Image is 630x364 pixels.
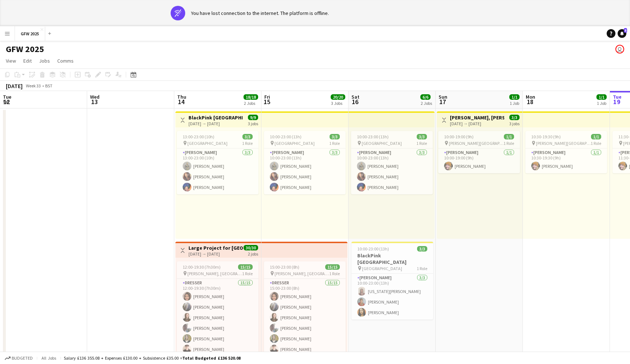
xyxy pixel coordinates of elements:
div: Salary £136 355.08 + Expenses £130.00 + Subsistence £35.00 = [64,355,241,361]
span: Comms [57,58,74,64]
span: Week 33 [24,83,42,88]
span: 12 [2,98,11,106]
app-job-card: 10:00-23:00 (13h)3/3 [GEOGRAPHIC_DATA]1 Role[PERSON_NAME]3/310:00-23:00 (13h)[PERSON_NAME][PERSON... [351,131,433,194]
span: 1/1 [591,134,601,139]
span: 18/18 [244,94,258,100]
div: 3 Jobs [331,100,345,106]
span: [GEOGRAPHIC_DATA] [187,141,227,146]
div: 2 Jobs [244,100,258,106]
a: Edit [20,56,35,66]
span: [GEOGRAPHIC_DATA] [362,141,402,146]
span: 9/9 [248,115,258,120]
span: 13 [89,98,100,106]
app-job-card: 13:00-23:00 (10h)3/3 [GEOGRAPHIC_DATA]1 Role[PERSON_NAME]3/313:00-23:00 (10h)[PERSON_NAME][PERSON... [177,131,258,194]
span: 19 [612,98,622,106]
span: Total Budgeted £136 520.08 [182,355,241,361]
span: 18 [525,98,535,106]
span: Mon [526,94,535,100]
app-card-role: [PERSON_NAME]1/110:30-19:30 (9h)[PERSON_NAME] [525,149,607,173]
span: 30/30 [244,245,258,250]
div: 1 Job [597,100,606,106]
span: 20/20 [331,94,345,100]
span: 3/3 [509,115,520,120]
span: Wed [90,94,100,100]
span: 1 Role [329,271,340,276]
span: Sat [351,94,359,100]
span: Tue [3,94,11,100]
button: Budgeted [4,354,34,362]
span: Thu [177,94,186,100]
span: 17 [437,98,447,106]
span: 10:00-19:00 (9h) [444,134,474,139]
span: Fri [264,94,270,100]
div: [DATE] → [DATE] [450,121,504,126]
span: 15/15 [238,264,253,270]
h1: GFW 2025 [6,44,44,55]
span: 15/15 [325,264,340,270]
span: 10:30-19:30 (9h) [531,134,561,139]
span: [PERSON_NAME][GEOGRAPHIC_DATA][PERSON_NAME] [536,141,591,146]
app-job-card: 10:30-19:30 (9h)1/1 [PERSON_NAME][GEOGRAPHIC_DATA][PERSON_NAME]1 Role[PERSON_NAME]1/110:30-19:30 ... [525,131,607,173]
div: 3 jobs [248,120,258,126]
span: View [6,58,16,64]
h3: BlackPink [GEOGRAPHIC_DATA] [351,252,433,265]
span: Budgeted [12,356,33,361]
div: 3 jobs [509,120,520,126]
span: 1/1 [509,94,520,100]
span: 1/1 [596,94,607,100]
h3: BlackPink [GEOGRAPHIC_DATA] [188,114,243,121]
span: 15 [263,98,270,106]
button: GFW 2025 [15,27,45,41]
span: [GEOGRAPHIC_DATA] [362,266,402,271]
span: 1 Role [242,271,253,276]
a: Jobs [36,56,53,66]
app-card-role: [PERSON_NAME]1/110:00-19:00 (9h)[PERSON_NAME] [438,149,520,173]
app-job-card: 10:00-23:00 (13h)3/3 [GEOGRAPHIC_DATA]1 Role[PERSON_NAME]3/310:00-23:00 (13h)[PERSON_NAME][PERSON... [264,131,346,194]
span: [PERSON_NAME], [GEOGRAPHIC_DATA] [187,271,242,276]
h3: Large Project for [GEOGRAPHIC_DATA], [PERSON_NAME], [GEOGRAPHIC_DATA] [188,245,243,251]
div: [DATE] → [DATE] [188,251,243,257]
div: [DATE] [6,82,23,90]
span: 10:00-23:00 (13h) [357,134,389,139]
span: 3/3 [417,134,427,139]
div: You have lost connection to the internet. The platform is offline. [191,10,329,16]
span: 1/1 [504,134,514,139]
span: 5 [624,28,627,33]
span: 3/3 [330,134,340,139]
span: 12:00-19:30 (7h30m) [183,264,221,270]
div: 2 Jobs [421,100,432,106]
app-job-card: 10:00-19:00 (9h)1/1 [PERSON_NAME][GEOGRAPHIC_DATA][PERSON_NAME]1 Role[PERSON_NAME]1/110:00-19:00 ... [438,131,520,173]
span: All jobs [40,355,58,361]
span: Jobs [39,58,50,64]
span: 1 Role [416,141,427,146]
span: 3/3 [242,134,253,139]
a: 5 [618,29,626,38]
app-job-card: 10:00-23:00 (13h)3/3BlackPink [GEOGRAPHIC_DATA] [GEOGRAPHIC_DATA]1 Role[PERSON_NAME]3/310:00-23:0... [351,242,433,320]
span: [PERSON_NAME][GEOGRAPHIC_DATA][PERSON_NAME] [449,141,503,146]
a: View [3,56,19,66]
span: 1 Role [503,141,514,146]
app-card-role: [PERSON_NAME]3/310:00-23:00 (13h)[PERSON_NAME][PERSON_NAME][PERSON_NAME] [351,149,433,194]
span: 14 [176,98,186,106]
app-card-role: [PERSON_NAME]3/310:00-23:00 (13h)[US_STATE][PERSON_NAME][PERSON_NAME][PERSON_NAME] [351,274,433,320]
span: 1 Role [329,141,340,146]
div: [DATE] → [DATE] [188,121,243,126]
span: 16 [350,98,359,106]
a: Comms [54,56,77,66]
div: 1 Job [510,100,519,106]
span: 1 Role [591,141,601,146]
span: 1 Role [417,266,427,271]
app-card-role: [PERSON_NAME]3/313:00-23:00 (10h)[PERSON_NAME][PERSON_NAME][PERSON_NAME] [177,149,258,194]
app-card-role: [PERSON_NAME]3/310:00-23:00 (13h)[PERSON_NAME][PERSON_NAME][PERSON_NAME] [264,149,346,194]
span: 3/3 [417,246,427,252]
span: [PERSON_NAME], [GEOGRAPHIC_DATA] [275,271,329,276]
span: 15:00-23:00 (8h) [270,264,299,270]
span: Tue [613,94,622,100]
div: BST [45,83,52,88]
span: Edit [23,58,32,64]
